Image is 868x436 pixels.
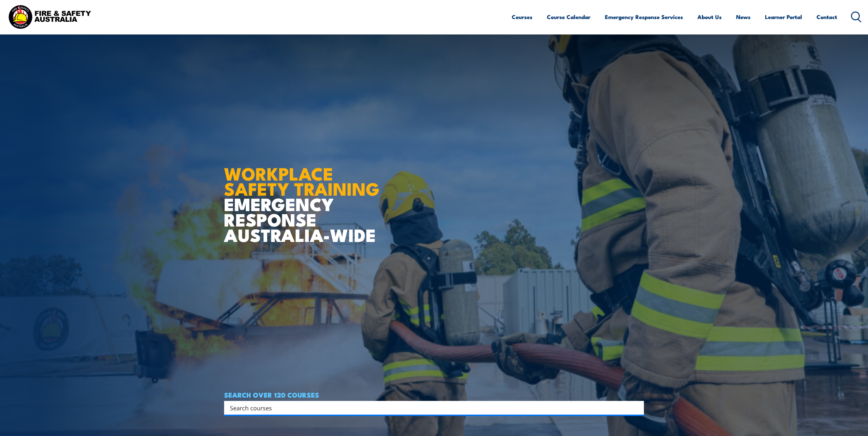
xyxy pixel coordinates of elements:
a: Learner Portal [765,8,802,26]
a: Contact [816,8,837,26]
input: Search input [230,403,630,413]
a: Course Calendar [547,8,590,26]
a: Courses [512,8,532,26]
h1: EMERGENCY RESPONSE AUSTRALIA-WIDE [224,149,384,242]
form: Search form [231,403,631,412]
a: News [736,8,751,26]
strong: WORKPLACE SAFETY TRAINING [224,159,380,202]
a: About Us [697,8,722,26]
h4: SEARCH OVER 120 COURSES [224,391,644,398]
a: Emergency Response Services [605,8,683,26]
button: Search magnifier button [632,403,642,412]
